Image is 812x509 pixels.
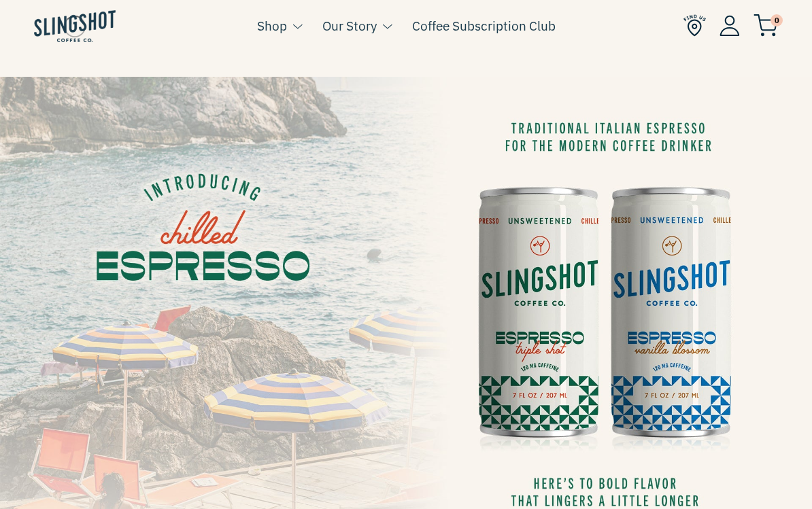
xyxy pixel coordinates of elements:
[754,18,778,34] a: 0
[412,16,556,36] a: Coffee Subscription Club
[683,14,706,37] img: Find Us
[257,16,287,36] a: Shop
[720,15,740,36] img: Account
[754,14,778,37] img: cart
[771,14,783,27] span: 0
[322,16,377,36] a: Our Story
